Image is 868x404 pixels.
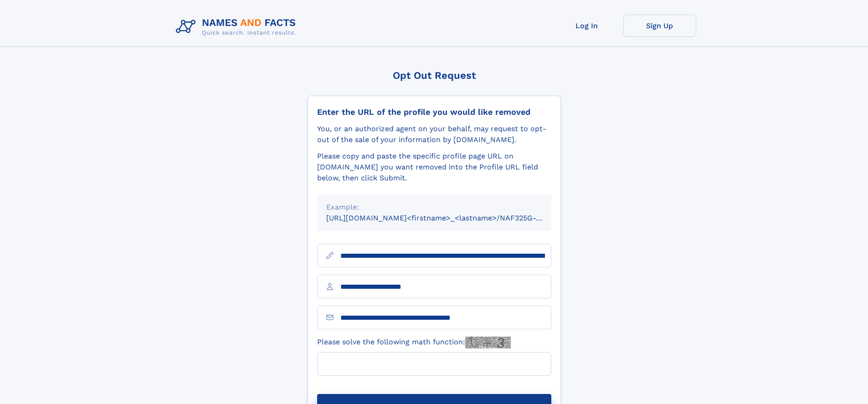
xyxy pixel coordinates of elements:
a: Sign Up [623,15,696,37]
div: Please copy and paste the specific profile page URL on [DOMAIN_NAME] you want removed into the Pr... [317,151,551,184]
div: Opt Out Request [308,70,561,81]
a: Log In [550,15,623,37]
div: You, or an authorized agent on your behalf, may request to opt-out of the sale of your informatio... [317,123,551,145]
img: Logo Names and Facts [172,15,303,39]
div: Enter the URL of the profile you would like removed [317,107,551,117]
div: Example: [326,202,542,213]
small: [URL][DOMAIN_NAME]<firstname>_<lastname>/NAF325G-xxxxxxxx [326,214,569,222]
label: Please solve the following math function: [317,337,511,348]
